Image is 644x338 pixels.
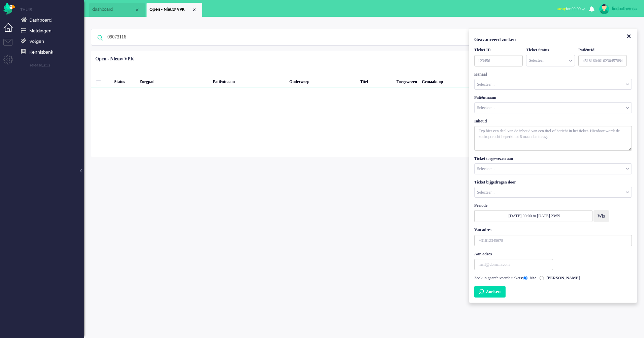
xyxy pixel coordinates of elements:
span: release_2.1.2 [30,63,50,68]
label: Aan adres [474,251,492,257]
span: Meldingen [29,28,52,33]
span: dashboard [92,7,134,12]
span: for 00:00 [557,6,581,11]
button: Search [474,286,506,298]
input: Customer ID [578,55,627,66]
input: Aan adres [474,259,553,270]
input: Zoek: ticket ID, adres [102,29,577,45]
div: Patiëntnaam [211,74,287,87]
a: Dashboard menu item [20,16,84,24]
input: Van adres [474,235,632,246]
li: Dashboard menu [3,23,19,38]
li: Admin menu [3,55,19,70]
label: Ticket ID [474,47,491,53]
h4: Geavanceerd zoeken [474,37,632,42]
div: Close tab [134,7,140,12]
span: Kennisbank [29,50,53,55]
div: Open - Nieuw VPK [95,56,134,62]
span: Dashboard [29,18,52,23]
div: Toegewezen [394,74,419,87]
label: [PERSON_NAME] [540,275,580,281]
a: Notifications menu item [20,27,84,34]
input: TicketID [474,55,523,66]
a: Following [20,37,84,45]
img: flow_omnibird.svg [3,3,15,15]
div: Status [112,74,137,87]
input: Zoek in gearchiveerde tickets No [523,276,527,280]
div: Assigned [474,163,632,174]
li: Home menu item [20,7,84,12]
img: ic-search-icon.svg [91,29,109,47]
input: Select date [474,210,592,222]
div: Titel [358,74,394,87]
div: liesbethvmsc [612,5,637,12]
a: Knowledge base [20,48,84,56]
label: Nee [523,275,536,281]
div: Assigned Group [474,187,632,198]
label: PatiëntId [578,47,594,53]
label: Kanaal [474,72,487,77]
div: Ticket Status [526,55,575,66]
span: away [557,6,566,11]
div: Close tab [192,7,197,12]
label: Ticket toegewezen aan [474,156,513,162]
div: Zoek in gearchiveerde tickets: [474,275,632,281]
div: Gemaakt op [419,74,473,87]
span: Volgen [29,39,44,44]
div: Onderwerp [287,74,358,87]
button: Close [623,31,635,42]
textarea: With textarea [474,126,632,151]
label: Van adres [474,227,491,233]
label: Inhoud [474,118,487,124]
label: Periode [474,203,487,208]
li: Tickets menu [3,39,19,54]
a: liesbethvmsc [598,4,637,14]
div: Customer Name [474,102,632,113]
input: Zoek in gearchiveerde tickets Yes [540,276,544,280]
button: Wis [593,210,609,222]
span: Open - Nieuw VPK [150,7,192,12]
a: Omnidesk [3,4,15,9]
label: Patiëntnaam [474,95,496,101]
div: Channel [474,79,632,90]
li: awayfor 00:00 [553,2,589,17]
label: Ticket Status [526,47,549,53]
div: Zorgpad [137,74,194,87]
li: Dashboard [89,3,145,17]
img: avatar [599,4,609,14]
button: awayfor 00:00 [553,4,589,14]
li: View [147,3,202,17]
label: Ticket bijgedragen door [474,179,516,185]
